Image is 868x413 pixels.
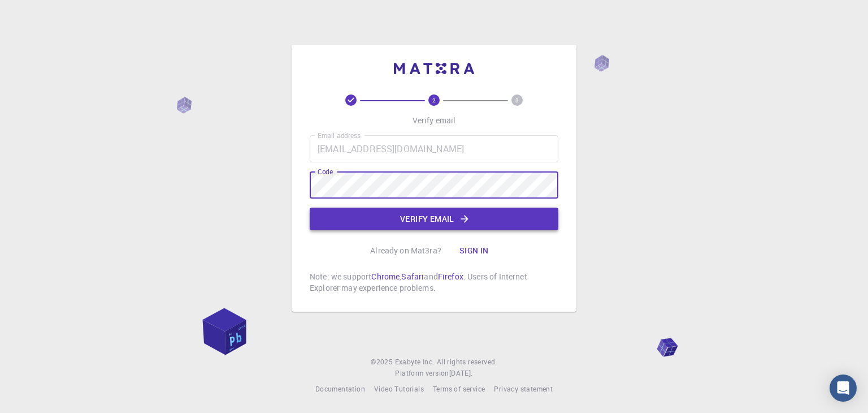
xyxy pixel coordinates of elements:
label: Code [318,167,333,177]
span: Privacy statement [494,384,553,393]
label: Email address [318,131,361,140]
text: 3 [515,96,519,104]
a: Privacy statement [494,384,553,395]
a: Chrome [371,271,400,282]
button: Verify email [310,208,558,230]
p: Verify email [413,115,456,126]
a: Terms of service [433,384,485,395]
a: Exabyte Inc. [395,356,435,368]
p: Note: we support , and . Users of Internet Explorer may experience problems. [310,271,558,294]
a: Documentation [315,384,365,395]
text: 2 [432,96,436,104]
a: Safari [401,271,424,282]
span: All rights reserved. [437,356,497,368]
button: Sign in [450,239,498,262]
a: [DATE]. [449,368,473,379]
span: Platform version [395,368,449,379]
span: Documentation [315,384,365,393]
span: [DATE] . [449,368,473,377]
span: Exabyte Inc. [395,357,435,366]
p: Already on Mat3ra? [370,245,441,256]
span: © 2025 [371,356,394,368]
a: Video Tutorials [374,384,424,395]
span: Video Tutorials [374,384,424,393]
span: Terms of service [433,384,485,393]
a: Firefox [438,271,463,282]
div: Open Intercom Messenger [830,375,857,402]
